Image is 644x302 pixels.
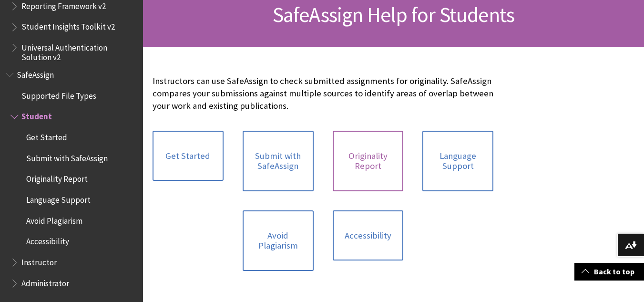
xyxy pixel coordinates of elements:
[6,67,137,291] nav: Book outline for Blackboard SafeAssign
[21,88,96,101] span: Supported File Types
[273,1,515,28] span: SafeAssign Help for Students
[422,131,493,191] a: Language Support
[26,192,91,205] span: Language Support
[17,67,54,80] span: SafeAssign
[153,75,493,113] p: Instructors can use SafeAssign to check submitted assignments for originality. SafeAssign compare...
[153,131,224,181] a: Get Started
[243,131,314,191] a: Submit with SafeAssign
[26,213,82,226] span: Avoid Plagiarism
[26,150,108,163] span: Submit with SafeAssign
[243,210,314,271] a: Avoid Plagiarism
[21,275,69,288] span: Administrator
[21,254,57,267] span: Instructor
[21,109,52,122] span: Student
[333,131,404,191] a: Originality Report
[21,19,115,32] span: Student Insights Toolkit v2
[26,171,88,184] span: Originality Report
[26,129,67,142] span: Get Started
[21,40,136,62] span: Universal Authentication Solution v2
[574,263,644,281] a: Back to top
[26,234,69,247] span: Accessibility
[333,210,404,261] a: Accessibility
